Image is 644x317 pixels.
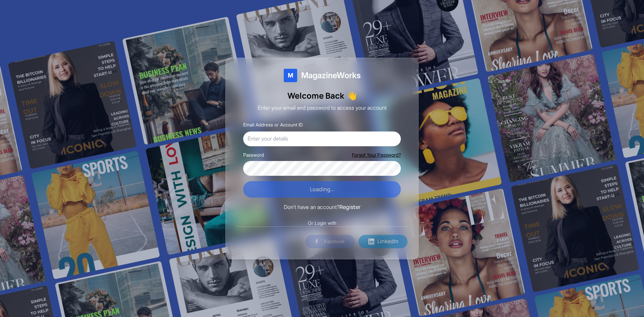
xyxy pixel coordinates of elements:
[306,235,355,248] button: Facebook
[236,104,408,112] p: Enter your email and password to access your account
[284,204,339,210] span: Don't have an account?
[236,90,408,101] h1: Welcome Back
[352,152,401,158] button: Forgot Your Password?
[243,152,264,158] label: Password
[391,165,397,171] button: Show password
[233,234,305,249] iframe: Sign in with Google Button
[301,70,361,81] span: MagazineWorks
[359,235,408,248] button: LinkedIn
[304,220,340,226] span: Or Login with
[288,71,293,80] span: M
[347,90,357,101] span: Waving hand
[243,131,401,146] input: Enter your details
[339,203,361,212] button: Register
[243,181,401,198] button: Loading...
[377,237,398,246] span: LinkedIn
[243,122,303,127] label: Email Address or Account ID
